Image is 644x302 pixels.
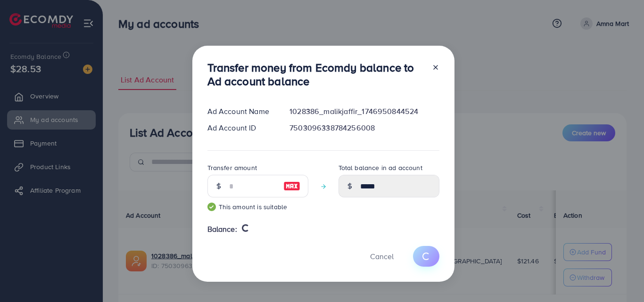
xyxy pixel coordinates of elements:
[200,106,282,117] div: Ad Account Name
[200,122,282,133] div: Ad Account ID
[370,251,394,261] span: Cancel
[207,224,237,235] span: Balance:
[207,163,257,172] label: Transfer amount
[358,246,405,266] button: Cancel
[282,122,446,133] div: 7503096338784256008
[282,106,446,117] div: 1028386_malikjaffir_1746950844524
[339,163,422,172] label: Total balance in ad account
[207,203,216,211] img: guide
[283,180,300,192] img: image
[207,202,308,212] small: This amount is suitable
[604,260,637,295] iframe: Chat
[207,61,424,88] h3: Transfer money from Ecomdy balance to Ad account balance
